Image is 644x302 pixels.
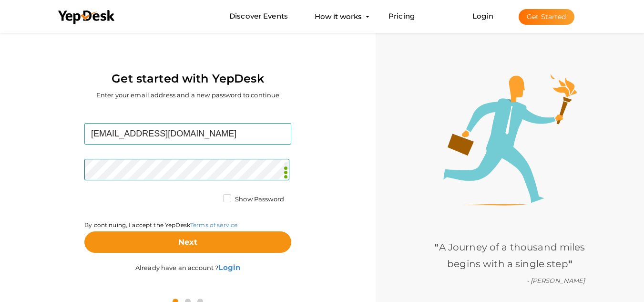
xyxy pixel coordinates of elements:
button: How it works [312,8,365,25]
img: step1-illustration.png [443,74,577,206]
label: Already have an account ? [135,253,240,272]
button: Get Started [519,9,574,25]
button: Next [84,231,291,253]
label: Enter your email address and a new password to continue [96,91,280,100]
label: Show Password [223,195,284,204]
b: " [434,241,439,253]
label: By continuing, I accept the YepDesk [84,221,237,229]
a: Pricing [388,8,415,25]
span: A Journey of a thousand miles begins with a single step [434,241,585,270]
a: Login [472,11,493,21]
a: Discover Events [229,8,288,25]
b: Next [178,238,198,247]
label: Get started with YepDesk [112,70,264,88]
b: Login [218,263,240,272]
i: - [PERSON_NAME] [527,277,585,284]
a: Terms of service [190,221,237,229]
input: Enter your email address [84,123,291,145]
b: " [568,258,572,270]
